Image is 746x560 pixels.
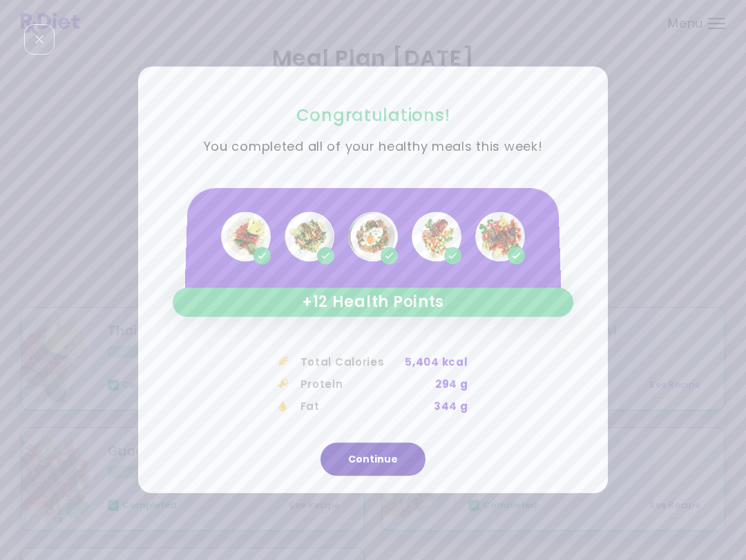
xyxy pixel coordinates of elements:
[173,104,573,126] h2: Congratulations!
[173,288,573,317] div: +12 Health Points
[405,351,468,373] div: 5,404 kcal
[435,373,468,395] div: 294 g
[278,351,385,373] div: Total Calories
[434,395,468,418] div: 344 g
[24,24,55,55] div: Close
[278,395,320,418] div: Fat
[321,443,425,476] button: Continue
[278,373,343,395] div: Protein
[173,137,573,158] p: You completed all of your healthy meals this week!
